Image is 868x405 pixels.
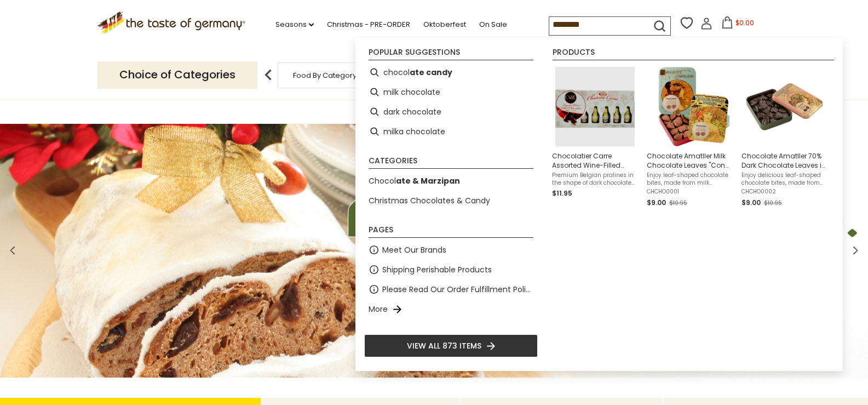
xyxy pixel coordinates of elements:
a: Chocolate & Marzipan [369,175,460,187]
span: Chocolate Amatller 70% Dark Chocolate Leaves in Art Deco Gift Tin, 2.1 oz [741,151,827,170]
a: Meet Our Brands [382,244,446,256]
span: $9.00 [647,198,666,207]
li: View all 873 items [364,334,538,357]
li: milk chocolate [364,82,538,102]
span: View all 873 items [407,340,481,352]
a: Christmas Chocolates & Candy [369,195,490,207]
a: Chocolate Amatller 70% Dark Chocolate Leaves in Art Deco Gift Tin, 2.1 ozEnjoy delicious leaf-sha... [741,67,827,209]
li: Please Read Our Order Fulfillment Policies [364,279,538,299]
div: Instant Search Results [355,38,843,371]
span: CHCHO0001 [647,188,733,196]
button: $0.00 [715,16,761,33]
a: Please Read Our Order Fulfillment Policies [382,283,533,296]
li: Chocolate Amatller 70% Dark Chocolate Leaves in Art Deco Gift Tin, 2.1 oz [737,62,832,213]
a: Food By Category [293,71,357,79]
a: Oktoberfest [423,19,466,31]
li: dark chocolate [364,102,538,122]
b: ate candy [410,66,452,79]
a: Seasons [275,19,314,31]
li: Chocolatier Carre Assorted Wine-Filled Chocolates Gift Set, 7 bottles, 3.03 oz [548,62,642,213]
li: Chocolate Amatller Milk Chocolate Leaves "Con Leche" in Art Deco Gift Tin, 2.1 oz [642,62,737,213]
a: On Sale [479,19,507,31]
li: milka chocolate [364,122,538,141]
b: ate & Marzipan [396,175,460,186]
li: Products [553,48,834,60]
a: Chocolatier Carre Assorted Wine-Filled ChocolatesChocolatier Carre Assorted Wine-Filled Chocolate... [552,67,638,209]
span: Enjoy leaf-shaped chocolate bites, made from milk chocolate with caramel cream (con leche). A del... [647,172,733,187]
li: Meet Our Brands [364,240,538,260]
a: Christmas - PRE-ORDER [327,19,410,31]
span: $11.95 [552,189,572,198]
span: Enjoy delicious leaf-shaped chocolate bites, made from 70% cocoa chocolate. Made using traditiona... [741,172,827,187]
p: Choice of Categories [97,61,257,88]
li: Popular suggestions [369,48,533,60]
span: $10.95 [764,199,782,207]
li: Shipping Perishable Products [364,260,538,279]
li: More [364,299,538,319]
span: $9.00 [741,198,761,207]
span: $10.95 [669,199,687,207]
a: Chocolate Amatller Milk Chocolate Leaves "Con Leche" in Art Deco Gift Tin, 2.1 ozEnjoy leaf-shape... [647,67,733,209]
img: Chocolatier Carre Assorted Wine-Filled Chocolates [555,67,635,146]
li: Chocolate & Marzipan [364,171,538,191]
span: CHCHO0002 [741,188,827,196]
span: Chocolate Amatller Milk Chocolate Leaves "Con Leche" in Art Deco Gift Tin, 2.1 oz [647,151,733,170]
span: Premium Belgian pralines in the shape of dark chocolate bottles filled with a variety of wine, li... [552,172,638,187]
li: Categories [369,157,533,169]
img: previous arrow [257,64,279,86]
a: Shipping Perishable Products [382,264,492,276]
span: Chocolatier Carre Assorted Wine-Filled Chocolates Gift Set, 7 bottles, 3.03 oz [552,151,638,170]
li: chocolate candy [364,62,538,82]
li: Pages [369,226,533,238]
li: Christmas Chocolates & Candy [364,191,538,210]
span: $0.00 [735,18,754,27]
